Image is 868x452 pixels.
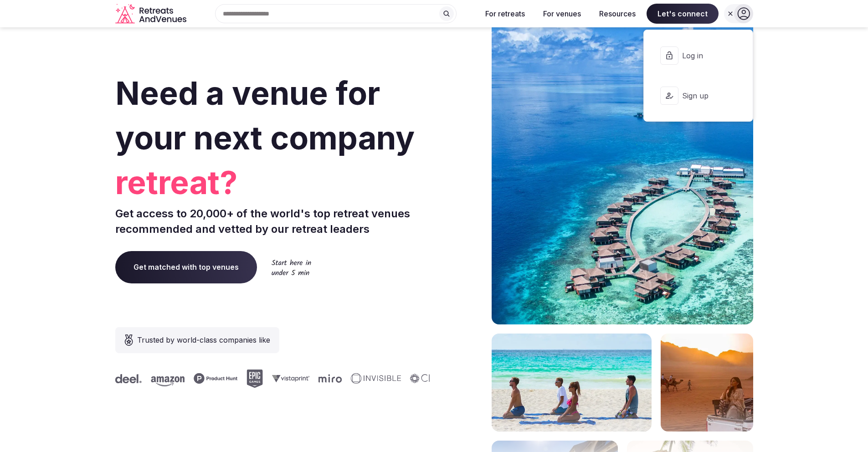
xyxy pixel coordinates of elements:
[115,251,257,283] a: Get matched with top venues
[115,4,188,24] svg: Retreats and Venues company logo
[137,334,270,345] span: Trusted by world-class companies like
[661,334,753,431] img: woman sitting in back of truck with camels
[651,37,745,74] button: Log in
[112,374,138,383] svg: Deel company logo
[315,374,338,383] svg: Miro company logo
[268,375,306,382] svg: Vistaprint company logo
[492,334,652,431] img: yoga on tropical beach
[651,77,745,114] button: Sign up
[243,370,259,388] svg: Epic Games company logo
[592,4,643,24] button: Resources
[647,4,719,24] span: Let's connect
[115,206,431,236] p: Get access to 20,000+ of the world's top retreat venues recommended and vetted by our retreat lea...
[536,4,588,24] button: For venues
[115,4,188,24] a: Visit the homepage
[478,4,532,24] button: For retreats
[682,51,726,61] span: Log in
[347,373,397,384] svg: Invisible company logo
[272,259,311,275] img: Start here in under 5 min
[115,74,415,157] span: Need a venue for your next company
[115,160,431,205] span: retreat?
[682,91,726,101] span: Sign up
